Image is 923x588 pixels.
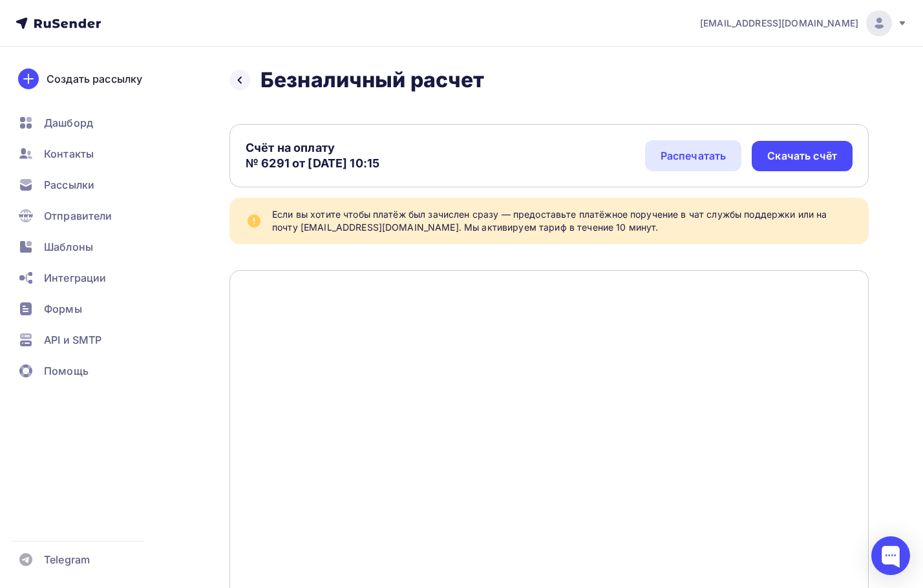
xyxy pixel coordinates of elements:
[44,552,90,567] span: Telegram
[10,234,164,260] a: Шаблоны
[700,17,858,30] span: [EMAIL_ADDRESS][DOMAIN_NAME]
[10,203,164,229] a: Отправители
[700,10,907,36] a: [EMAIL_ADDRESS][DOMAIN_NAME]
[44,177,94,193] span: Рассылки
[661,148,727,163] div: Распечатать
[47,71,142,87] div: Создать рассылку
[10,172,164,198] a: Рассылки
[246,140,379,171] div: Счёт на оплату № 6291 от [DATE] 10:15
[272,208,853,234] div: Если вы хотите чтобы платёж был зачислен сразу — предоставьте платёжное поручение в чат службы по...
[44,208,112,224] span: Отправители
[44,239,93,255] span: Шаблоны
[44,270,106,286] span: Интеграции
[10,296,164,322] a: Формы
[44,301,82,317] span: Формы
[10,141,164,167] a: Контакты
[10,110,164,136] a: Дашборд
[260,67,485,93] h2: Безналичный расчет
[44,332,101,348] span: API и SMTP
[767,149,837,163] div: Скачать счёт
[44,115,93,131] span: Дашборд
[44,363,89,379] span: Помощь
[44,146,94,162] span: Контакты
